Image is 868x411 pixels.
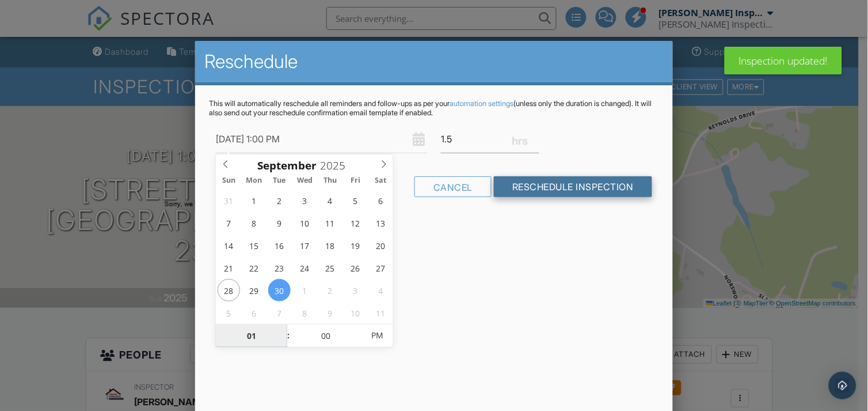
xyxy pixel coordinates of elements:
[204,50,663,73] h2: Reschedule
[294,189,316,212] span: September 3, 2025
[268,279,291,301] span: September 30, 2025
[268,212,291,234] span: September 9, 2025
[344,257,367,279] span: September 26, 2025
[368,177,393,184] span: Sat
[267,177,292,184] span: Tue
[344,279,367,301] span: October 3, 2025
[319,189,341,212] span: September 4, 2025
[342,177,368,184] span: Fri
[218,257,240,279] span: September 21, 2025
[294,212,316,234] span: September 10, 2025
[291,325,361,348] input: Scroll to increment
[294,234,316,257] span: September 17, 2025
[829,372,856,399] div: Open Intercom Messenger
[319,279,341,301] span: October 2, 2025
[294,257,316,279] span: September 24, 2025
[243,279,265,301] span: September 29, 2025
[258,160,317,171] span: Scroll to increment
[344,212,367,234] span: September 12, 2025
[218,301,240,324] span: October 5, 2025
[243,189,265,212] span: September 1, 2025
[287,324,291,347] span: :
[361,324,393,347] span: Click to toggle
[317,158,355,173] input: Scroll to increment
[218,189,240,212] span: August 31, 2025
[319,257,341,279] span: September 25, 2025
[216,177,241,184] span: Sun
[218,212,240,234] span: September 7, 2025
[268,301,291,324] span: October 7, 2025
[370,301,392,324] span: October 11, 2025
[209,99,658,118] p: This will automatically reschedule all reminders and follow-ups as per your (unless only the dura...
[294,301,316,324] span: October 8, 2025
[370,257,392,279] span: September 27, 2025
[370,234,392,257] span: September 20, 2025
[292,177,317,184] span: Wed
[414,176,492,197] div: Cancel
[268,257,291,279] span: September 23, 2025
[218,234,240,257] span: September 14, 2025
[243,301,265,324] span: October 6, 2025
[243,257,265,279] span: September 22, 2025
[319,234,341,257] span: September 18, 2025
[216,325,287,348] input: Scroll to increment
[494,176,652,197] input: Reschedule Inspection
[218,279,240,301] span: September 28, 2025
[450,99,513,108] a: automation settings
[319,212,341,234] span: September 11, 2025
[317,177,342,184] span: Thu
[370,212,392,234] span: September 13, 2025
[344,301,367,324] span: October 10, 2025
[370,189,392,212] span: September 6, 2025
[268,234,291,257] span: September 16, 2025
[370,279,392,301] span: October 4, 2025
[344,189,367,212] span: September 5, 2025
[268,189,291,212] span: September 2, 2025
[243,234,265,257] span: September 15, 2025
[241,177,267,184] span: Mon
[294,279,316,301] span: October 1, 2025
[344,234,367,257] span: September 19, 2025
[243,212,265,234] span: September 8, 2025
[725,47,842,74] div: Inspection updated!
[319,301,341,324] span: October 9, 2025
